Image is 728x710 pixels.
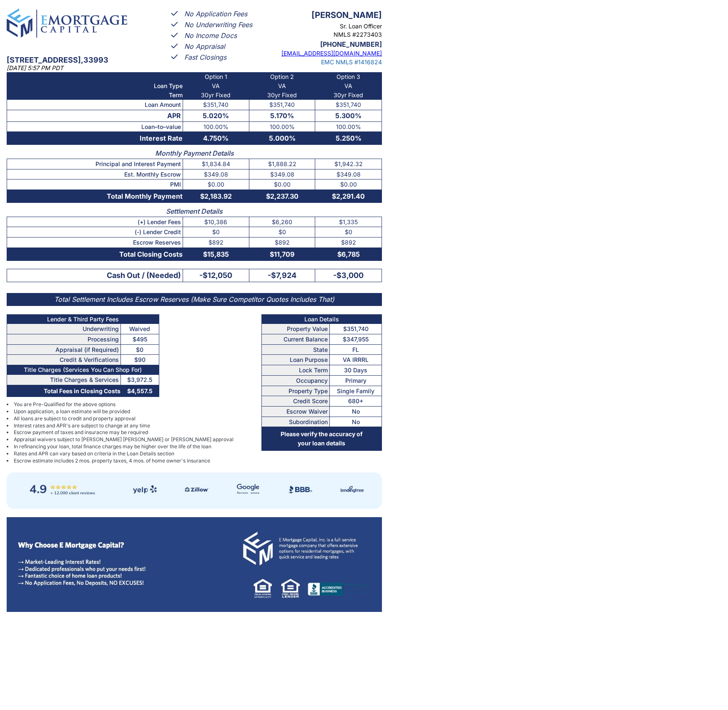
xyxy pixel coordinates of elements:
[183,72,249,81] td: Option 1
[208,239,223,246] span: $892
[336,134,361,142] span: 5.250%
[330,406,382,417] td: No
[7,110,183,121] th: APR
[7,324,121,334] th: Underwriting
[270,250,294,258] span: $11,709
[14,443,211,450] span: In refinancing your loan, total finance charges may be higher over the life of the loan
[7,472,382,506] img: ratings.jpg
[261,355,329,365] th: Loan Purpose
[330,396,382,407] td: 680+
[183,91,249,100] td: 30yr Fixed
[7,64,127,72] p: [DATE] 5:57 PM PDT
[330,386,382,396] td: Single Family
[7,81,183,91] th: Loan Type
[7,91,183,100] th: Term
[203,134,228,142] span: 4.750%
[14,408,130,415] span: Upon application, a loan estimate will be provided
[261,386,329,396] th: Property Type
[203,123,228,130] span: 100.00%
[249,81,315,91] td: VA
[336,123,361,130] span: 100.00%
[268,160,296,167] span: $1,888.22
[261,30,382,39] p: NMLS # 2273403
[184,52,226,63] p: Fast Closings
[261,344,329,355] th: State
[261,58,382,66] p: EMC NMLS #1416824
[14,436,233,443] span: Appraisal waivers subject to [PERSON_NAME] [PERSON_NAME] or [PERSON_NAME] approval
[274,181,291,188] span: $0.00
[270,171,294,178] span: $349.08
[7,314,159,324] th: Lender & Third Party Fees
[330,344,382,355] td: FL
[7,238,183,248] th: Escrow Reserves
[183,81,249,91] td: VA
[184,30,237,41] p: No Income Docs
[335,111,361,120] span: 5.300%
[269,134,296,142] span: 5.000%
[7,344,121,355] th: Appraisal (if Required)
[249,91,315,100] td: 30yr Fixed
[184,20,252,30] p: No Underwriting Fees
[281,50,382,57] a: [EMAIL_ADDRESS][DOMAIN_NAME]
[14,422,150,430] span: Interest rates and APR's are subject to change at any time
[7,190,183,203] th: Total Monthly Payment
[14,415,136,422] span: All loans are subject to credit and property approval
[330,355,382,365] td: VA IRRRL
[203,111,229,120] span: 5.020%
[204,218,227,225] span: $10,386
[336,101,361,108] span: $351,740
[341,239,356,246] span: $892
[315,91,382,100] td: 30yr Fixed
[261,334,329,345] th: Current Balance
[7,385,121,397] th: Total Fees in Closing Costs
[333,271,364,280] span: -$3,000
[261,39,382,50] p: [PHONE_NUMBER]
[7,269,183,282] th: Cash Out / (Needed)
[7,145,382,159] th: Monthly Payment Details
[261,8,382,22] p: [PERSON_NAME]
[332,192,365,200] span: $2,291.40
[7,334,121,345] th: Processing
[7,169,183,179] th: Est. Monthly Escrow
[330,417,382,427] td: No
[121,324,159,334] td: Waived
[134,356,146,363] span: $90
[275,239,290,246] span: $892
[7,8,127,38] img: emc-logo-full.png
[337,250,360,258] span: $6,785
[7,121,183,132] th: Loan–to–value
[7,132,183,145] th: Interest Rate
[330,375,382,386] td: Primary
[343,336,369,343] span: $347,955
[7,517,382,609] img: footer.jpg
[7,100,183,110] th: Loan Amount
[261,314,382,324] th: Loan Details
[204,171,228,178] span: $349.08
[203,101,228,108] span: $351,740
[345,228,352,235] span: $0
[336,171,361,178] span: $349.08
[315,81,382,91] td: VA
[270,111,294,120] span: 5.170%
[7,293,382,306] p: Total Settlement Includes Escrow Reserves (Make Sure Competitor Quotes Includes That)
[203,250,229,258] span: $15,835
[7,217,183,227] th: (+) Lender Fees
[340,181,357,188] span: $0.00
[261,417,329,427] th: Subordination
[339,218,358,225] span: $1,335
[261,396,329,407] th: Credit Score
[261,324,329,334] th: Property Value
[268,271,296,280] span: -$7,924
[272,218,292,225] span: $6,260
[7,159,183,169] th: Principal and Interest Payment
[330,365,382,376] td: 30 Days
[7,248,183,260] th: Total Closing Costs
[261,22,382,30] p: Sr. Loan Officer
[14,457,210,465] span: Escrow estimate includes 2 mos. property taxes, 4 mos. of home owner's insurance
[315,72,382,81] td: Option 3
[184,9,247,19] p: No Application Fees
[7,355,121,365] th: Credit & Verifications
[7,227,183,238] th: (-) Lender Credit
[136,346,143,353] span: $0
[212,228,220,235] span: $0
